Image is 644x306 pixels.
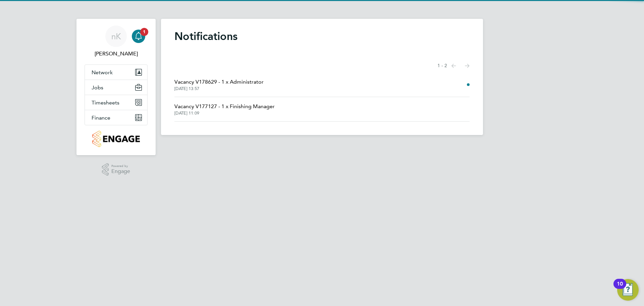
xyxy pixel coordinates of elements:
h1: Notifications [174,30,470,43]
a: 1 [132,26,145,47]
span: Timesheets [92,99,119,106]
span: Vacancy V178629 - 1 x Administrator [174,78,264,86]
span: Vacancy V177127 - 1 x Finishing Manager [174,102,275,111]
span: Finance [92,115,110,121]
span: 1 - 2 [437,62,447,69]
div: 10 [617,284,623,293]
img: countryside-properties-logo-retina.png [92,131,140,147]
button: Timesheets [85,95,147,110]
span: Network [92,69,113,76]
span: Engage [111,169,130,174]
span: Powered by [111,163,130,169]
a: nK[PERSON_NAME] [85,26,148,58]
nav: Main navigation [76,19,156,155]
span: [DATE] 11:09 [174,111,275,116]
button: Finance [85,110,147,125]
a: Vacancy V177127 - 1 x Finishing Manager[DATE] 11:09 [174,102,275,116]
a: Go to home page [85,131,148,147]
button: Network [85,65,147,80]
span: Jobs [92,84,103,91]
a: Vacancy V178629 - 1 x Administrator[DATE] 13:57 [174,78,264,91]
a: Powered byEngage [102,163,130,176]
span: nK [111,32,121,41]
span: najeeb Khan [85,50,148,58]
nav: Select page of notifications list [437,59,470,73]
button: Open Resource Center, 10 new notifications [617,279,639,301]
span: [DATE] 13:57 [174,86,264,91]
button: Jobs [85,80,147,95]
span: 1 [140,28,148,36]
